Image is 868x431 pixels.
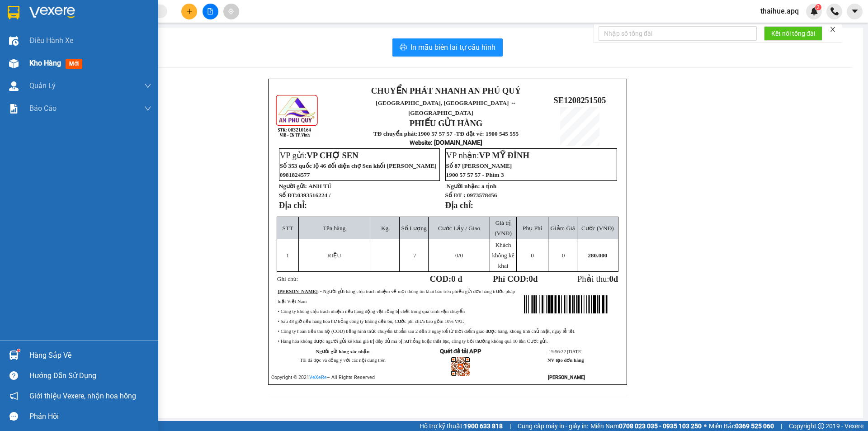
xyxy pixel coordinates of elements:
div: Phản hồi [29,410,151,423]
span: Khách không kê khai [492,242,514,269]
span: aim [228,8,234,14]
span: thaihue.apq [753,5,806,17]
img: warehouse-icon [9,36,19,46]
button: aim [223,4,239,19]
span: down [144,105,151,112]
span: 1900 57 57 57 - Phím 3 [446,171,504,178]
strong: Quét để tải APP [440,348,481,355]
span: Copyright © 2021 – All Rights Reserved [271,374,375,380]
sup: 1 [17,349,20,352]
span: 0 [609,274,613,284]
strong: [PERSON_NAME] [278,289,317,294]
strong: [PERSON_NAME] [548,374,585,380]
span: Số 87 [PERSON_NAME] [446,162,512,169]
span: Kết nối tổng đài [771,28,815,38]
button: file-add [203,4,218,19]
strong: Địa chỉ: [445,200,473,210]
span: [GEOGRAPHIC_DATA], [GEOGRAPHIC_DATA] ↔ [GEOGRAPHIC_DATA] [14,38,81,69]
span: 0 đ [451,274,462,284]
strong: COD: [430,274,462,284]
div: Hàng sắp về [29,349,151,362]
span: Cước (VNĐ) [581,225,614,232]
span: message [9,412,18,421]
img: warehouse-icon [9,59,19,68]
span: printer [400,43,407,52]
span: file-add [207,8,213,14]
span: Ghi chú: [277,275,298,282]
button: Kết nối tổng đài [764,26,822,41]
strong: PHIẾU GỬI HÀNG [410,118,483,128]
strong: 1900 57 57 57 - [418,130,456,137]
span: 0 [531,252,534,259]
a: VeXeRe [309,374,327,380]
span: Cung cấp máy in - giấy in: [518,421,588,431]
span: down [144,82,151,90]
span: 0981824577 [280,171,310,178]
span: 0 [562,252,565,259]
img: icon-new-feature [810,7,818,15]
img: logo-vxr [8,6,19,19]
button: printerIn mẫu biên lai tự cấu hình [392,38,503,57]
strong: Số ĐT: [279,192,330,199]
span: /0 [455,252,463,259]
span: Cước Lấy / Giao [438,225,480,232]
span: • Hàng hóa không được người gửi kê khai giá trị đầy đủ mà bị hư hỏng hoặc thất lạc, công ty bồi t... [278,339,548,344]
span: 0 [529,274,533,284]
strong: TĐ đặt vé: 1900 545 555 [456,130,519,137]
span: a tịnh [481,183,496,189]
span: 0973578456 [467,192,497,199]
span: RIỆU [327,252,341,259]
span: Kho hàng [29,59,61,67]
span: VP gửi: [280,151,359,160]
span: STT [283,225,293,232]
strong: CHUYỂN PHÁT NHANH AN PHÚ QUÝ [371,86,521,95]
img: solution-icon [9,104,19,114]
span: 0393516224 / [297,192,330,199]
strong: Người gửi: [279,183,307,189]
span: Số 353 quốc lộ 46 đối diện chợ Sen khối [PERSON_NAME] [280,162,437,169]
strong: TĐ chuyển phát: [373,130,418,137]
span: • Công ty hoàn tiền thu hộ (COD) bằng hình thức chuyển khoản sau 2 đến 3 ngày kể từ thời điểm gia... [278,329,575,334]
span: caret-down [851,7,859,15]
span: mới [66,59,82,69]
span: Giới thiệu Vexere, nhận hoa hồng [29,390,136,402]
input: Nhập số tổng đài [599,26,757,41]
span: : • Người gửi hàng chịu trách nhiệm về mọi thông tin khai báo trên phiếu gửi đơn hàng trước pháp ... [278,289,515,304]
span: 1 [286,252,289,259]
img: warehouse-icon [9,81,19,91]
span: plus [186,8,193,14]
button: caret-down [847,4,863,19]
strong: Số ĐT : [445,192,466,199]
span: copyright [818,423,824,429]
span: Phải thu: [577,274,618,284]
span: Quản Lý [29,80,56,91]
span: • Sau 48 giờ nếu hàng hóa hư hỏng công ty không đền bù, Cước phí chưa bao gồm 10% VAT. [278,319,464,324]
span: Miền Bắc [709,421,774,431]
img: logo [275,94,320,138]
span: • Công ty không chịu trách nhiệm nếu hàng động vật sống bị chết trong quá trình vận chuyển [278,309,465,314]
span: Tôi đã đọc và đồng ý với các nội dung trên [300,358,386,363]
span: In mẫu biên lai tự cấu hình [410,42,495,53]
strong: : [DOMAIN_NAME] [410,139,482,146]
span: 280.000 [588,252,607,259]
span: VP nhận: [446,151,530,160]
span: Giảm Giá [550,225,575,232]
strong: 1900 633 818 [464,422,503,430]
span: notification [9,392,18,400]
span: 7 [413,252,416,259]
span: ANH TÚ [308,183,331,189]
span: close [830,26,836,33]
span: ⚪️ [704,424,707,428]
span: Kg [381,225,388,232]
span: Tên hàng [323,225,345,232]
span: Giá trị (VNĐ) [495,219,512,237]
span: Website [410,139,431,146]
span: Báo cáo [29,103,57,114]
strong: 0369 525 060 [735,422,774,430]
strong: NV tạo đơn hàng [547,358,584,363]
span: VP CHỢ SEN [307,151,358,160]
strong: Người nhận: [447,183,480,189]
span: [GEOGRAPHIC_DATA], [GEOGRAPHIC_DATA] ↔ [GEOGRAPHIC_DATA] [376,99,516,116]
strong: Phí COD: đ [493,274,538,284]
div: Hướng dẫn sử dụng [29,369,151,383]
